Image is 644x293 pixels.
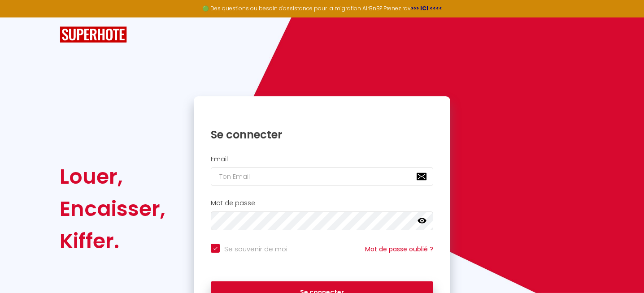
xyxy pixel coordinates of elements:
[60,160,165,193] div: Louer,
[211,167,433,186] input: Ton Email
[365,245,433,254] a: Mot de passe oublié ?
[211,155,433,163] h2: Email
[211,128,433,142] h1: Se connecter
[60,193,165,225] div: Encaisser,
[60,225,165,257] div: Kiffer.
[211,199,433,207] h2: Mot de passe
[411,4,442,12] a: >>> ICI <<<<
[60,26,127,43] img: SuperHote logo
